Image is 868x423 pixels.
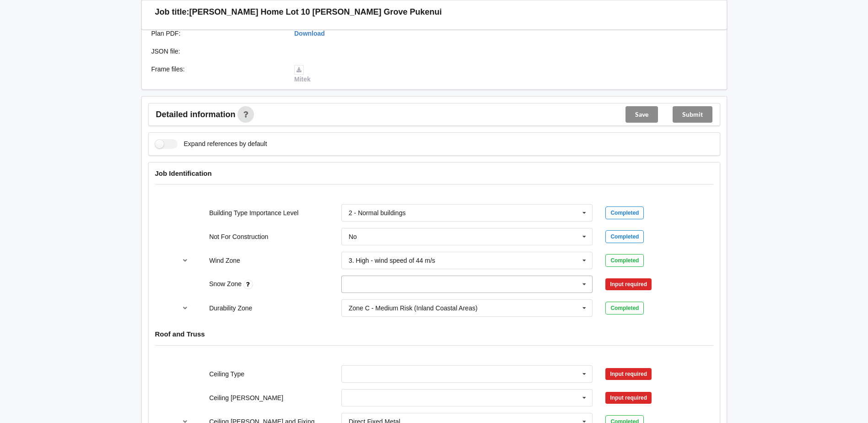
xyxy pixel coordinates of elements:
[155,330,713,338] h4: Roof and Truss
[605,392,652,404] div: Input required
[209,304,252,312] label: Durability Zone
[155,139,267,149] label: Expand references by default
[155,169,713,178] h4: Job Identification
[209,370,244,378] label: Ceiling Type
[605,230,644,243] div: Completed
[156,110,236,119] span: Detailed information
[209,257,240,264] label: Wind Zone
[605,278,652,290] div: Input required
[189,7,442,17] h3: [PERSON_NAME] Home Lot 10 [PERSON_NAME] Grove Pukenui
[209,233,268,240] label: Not For Construction
[145,29,288,38] div: Plan PDF :
[209,209,298,217] label: Building Type Importance Level
[349,257,435,264] div: 3. High - wind speed of 44 m/s
[209,394,283,401] label: Ceiling [PERSON_NAME]
[176,300,194,316] button: reference-toggle
[155,7,189,17] h3: Job title:
[605,254,644,267] div: Completed
[176,252,194,269] button: reference-toggle
[605,302,644,315] div: Completed
[145,65,288,84] div: Frame files :
[209,280,243,287] label: Snow Zone
[145,47,288,56] div: JSON file :
[294,65,311,83] a: Mitek
[349,210,406,216] div: 2 - Normal buildings
[294,30,325,37] a: Download
[605,206,644,219] div: Completed
[605,368,652,380] div: Input required
[349,233,357,240] div: No
[349,305,478,311] div: Zone C - Medium Risk (Inland Coastal Areas)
